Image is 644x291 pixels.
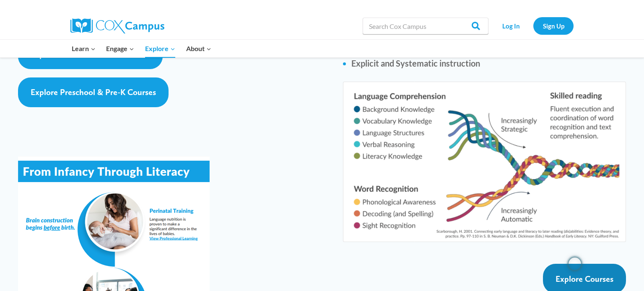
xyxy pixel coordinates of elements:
span: Explore Preschool & Pre-K Courses [31,87,156,97]
a: Sign Up [533,17,574,34]
button: Child menu of About [181,40,217,57]
img: Cox Campus [70,18,164,33]
a: Log In [493,17,529,34]
strong: Explicit and Systematic instruction [351,58,480,68]
input: Search Cox Campus [363,18,488,34]
nav: Secondary Navigation [493,17,574,34]
img: Diagram of Scarborough's Rope [343,82,626,242]
button: Child menu of Explore [140,40,181,57]
nav: Primary Navigation [66,40,216,57]
a: Explore Preschool & Pre-K Courses [18,77,169,107]
button: Child menu of Engage [101,40,140,57]
span: Explore Courses [556,274,613,284]
button: Child menu of Learn [66,40,101,57]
